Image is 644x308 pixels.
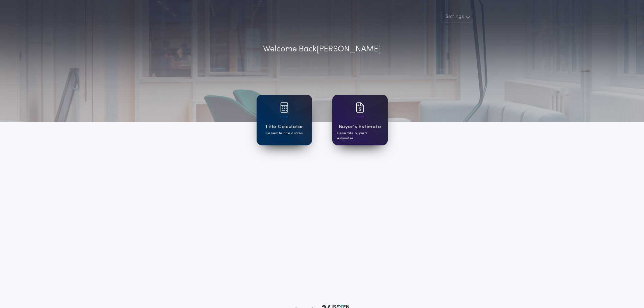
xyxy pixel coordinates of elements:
[266,131,303,136] p: Generate title quotes
[332,95,388,145] a: card iconBuyer's EstimateGenerate buyer's estimates
[280,102,288,113] img: card icon
[337,131,383,141] p: Generate buyer's estimates
[441,11,473,23] button: Settings
[356,102,364,113] img: card icon
[265,123,303,131] h1: Title Calculator
[257,95,312,145] a: card iconTitle CalculatorGenerate title quotes
[263,43,381,55] p: Welcome Back [PERSON_NAME]
[339,123,381,131] h1: Buyer's Estimate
